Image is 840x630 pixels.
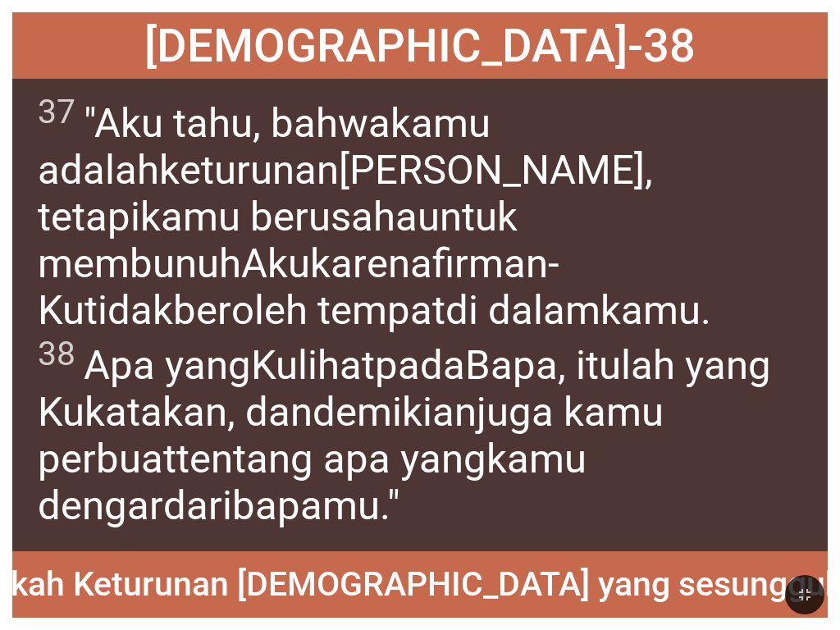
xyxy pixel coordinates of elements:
[232,482,400,529] wg3844: bapamu
[38,389,664,529] wg3767: juga kamu perbuat
[38,287,771,529] wg5562: di dalam
[38,436,587,529] wg4160: tentang apa yang
[38,240,771,529] wg3754: firman-Ku
[38,194,771,529] wg235: kamu berusaha
[38,147,771,529] wg4690: [PERSON_NAME]
[144,19,696,73] span: [DEMOGRAPHIC_DATA]-38
[38,287,771,529] wg5213: . Apa yang
[38,240,771,529] wg3165: karena
[38,287,771,529] wg1722: kamu
[38,240,771,529] wg615: Aku
[38,100,771,529] wg1492: , bahwa
[38,92,803,530] span: "Aku tahu
[38,334,75,373] sup: 38
[163,482,400,529] wg191: dari
[38,342,771,529] wg3844: Bapa
[38,436,587,529] wg3739: kamu dengar
[38,389,664,529] wg2532: demikian
[38,342,771,529] wg3962: , itulah yang Kukatakan
[38,342,771,529] wg3708: pada
[38,147,771,529] wg11: , tetapi
[38,342,771,529] wg3739: Kulihat
[38,147,771,529] wg1510: keturunan
[38,194,771,529] wg2212: untuk membunuh
[38,287,771,529] wg1699: tidak
[38,389,664,529] wg2980: , dan
[38,100,771,529] wg3754: kamu adalah
[38,287,771,529] wg3756: beroleh tempat
[380,482,400,529] wg3962: ."
[38,92,75,131] sup: 37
